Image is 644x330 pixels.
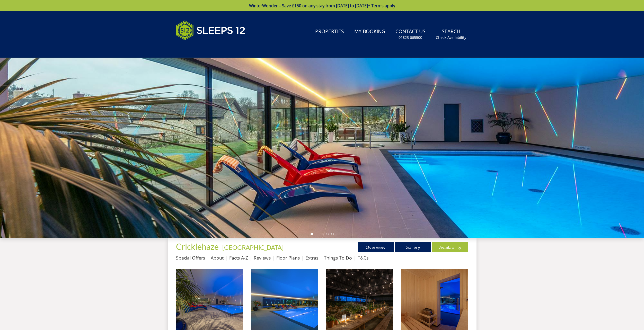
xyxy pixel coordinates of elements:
a: Things To Do [324,255,352,261]
a: Special Offers [176,255,205,261]
span: Cricklehaze [176,242,219,252]
a: Properties [313,26,346,38]
a: Overview [358,242,394,252]
a: My Booking [352,26,387,38]
a: Availability [432,242,468,252]
a: Cricklehaze [176,242,220,252]
iframe: Customer reviews powered by Trustpilot [173,46,227,51]
a: Gallery [395,242,431,252]
a: T&Cs [358,255,368,261]
a: Extras [305,255,318,261]
small: Check Availability [436,35,466,40]
a: [GEOGRAPHIC_DATA] [222,244,284,251]
a: Facts A-Z [229,255,248,261]
small: 01823 665500 [399,35,422,40]
a: SearchCheck Availability [434,26,468,43]
a: Floor Plans [276,255,300,261]
a: About [211,255,224,261]
a: Reviews [254,255,271,261]
img: Sleeps 12 [176,17,245,43]
span: - [220,244,284,251]
a: Contact Us01823 665500 [393,26,428,43]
